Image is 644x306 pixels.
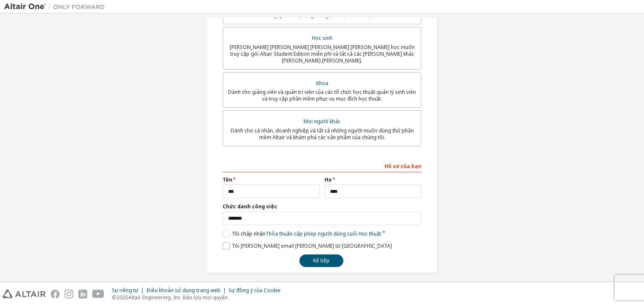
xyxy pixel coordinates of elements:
[51,290,60,298] img: facebook.svg
[117,294,128,301] font: 2025
[65,290,73,298] img: instagram.svg
[312,34,332,41] font: Học sinh
[223,203,277,210] font: Chức danh công việc
[316,80,328,87] font: Khoa
[223,176,232,183] font: Tên
[230,44,415,64] font: [PERSON_NAME] [PERSON_NAME] [PERSON_NAME] [PERSON_NAME] học muốn truy cập gói Altair Student Edit...
[3,290,46,298] img: altair_logo.svg
[146,287,221,294] font: Điều khoản sử dụng trang web
[112,287,138,294] font: Sự riêng tư
[112,294,117,301] font: ©
[232,230,265,237] font: Tôi chấp nhận
[128,294,229,301] font: Altair Engineering, Inc. Bảo lưu mọi quyền.
[265,230,357,237] font: Thỏa thuận cấp phép người dùng cuối
[232,242,392,249] font: Tôi [PERSON_NAME] email [PERSON_NAME] từ [GEOGRAPHIC_DATA]
[231,127,414,141] font: Dành cho cá nhân, doanh nghiệp và tất cả những người muốn dùng thử phần mềm Altair và khám phá cá...
[304,118,340,125] font: Mọi người khác
[78,290,87,298] img: linkedin.svg
[229,287,280,294] font: Sự đồng ý của Cookie
[299,254,343,267] button: Kế tiếp
[228,88,416,102] font: Dành cho giảng viên và quản trị viên của các tổ chức học thuật quản lý sinh viên và truy cập phần...
[313,257,330,264] font: Kế tiếp
[92,290,104,298] img: youtube.svg
[384,163,421,170] font: Hồ sơ của bạn
[358,230,381,237] font: Học thuật
[4,3,109,11] img: Altair One
[325,176,332,183] font: Họ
